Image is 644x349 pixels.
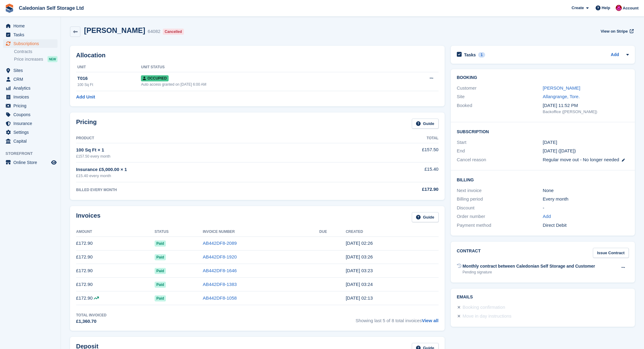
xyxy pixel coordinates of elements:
td: £172.90 [76,291,155,305]
span: Pricing [13,101,50,110]
div: 1 [478,52,485,58]
span: View on Stripe [600,28,628,34]
div: Insurance £5,000.00 × 1 [76,166,350,173]
a: [PERSON_NAME] [543,85,580,91]
div: Auto access granted on [DATE] 6:00 AM [141,82,390,87]
div: Discount [457,205,543,212]
div: NEW [47,56,58,62]
span: Paid [155,268,166,274]
div: Billing period [457,196,543,203]
a: Allangrange, Tore. [543,94,579,99]
div: None [543,187,629,194]
h2: Allocation [76,52,439,59]
div: Cancelled [163,29,184,35]
td: £172.90 [76,250,155,264]
a: menu [3,128,58,137]
td: £172.90 [76,237,155,250]
time: 2025-08-01 01:26:52 UTC [346,240,373,246]
span: Paid [155,282,166,288]
div: BILLED EVERY MONTH [76,187,350,193]
img: Donald Mathieson [616,5,622,11]
img: stora-icon-8386f47178a22dfd0bd8f6a31ec36ba5ce8667c1dd55bd0f319d3a0aa187defe.svg [5,4,14,13]
h2: Invoices [76,212,100,222]
div: T016 [77,75,141,82]
h2: Contract [457,248,481,258]
td: £172.90 [76,278,155,291]
span: Account [623,5,639,11]
span: Tasks [13,30,50,39]
span: Create [572,5,584,11]
div: Order number [457,213,543,220]
time: 2025-04-01 01:13:12 UTC [346,295,373,301]
a: AB442DF8-1920 [203,254,237,259]
span: Paid [155,254,166,260]
th: Product [76,134,350,143]
h2: Billing [457,176,629,183]
div: Site [457,93,543,100]
a: menu [3,110,58,119]
div: 100 Sq Ft [77,82,141,87]
span: Online Store [13,158,50,167]
span: Regular move out - No longer needed [543,157,619,162]
a: menu [3,39,58,48]
div: 64082 [148,28,160,35]
div: Cancel reason [457,156,543,163]
div: Start [457,139,543,146]
time: 2025-06-01 02:23:42 UTC [346,268,373,273]
a: Add [611,52,619,59]
th: Unit [76,62,141,72]
a: menu [3,119,58,128]
th: Due [319,227,346,237]
a: Guide [412,119,439,129]
span: Price increases [14,56,43,62]
div: £1,360.70 [76,318,107,325]
div: Total Invoiced [76,312,107,318]
a: menu [3,101,58,110]
div: Monthly contract between Caledonian Self Storage and Customer [463,263,595,269]
th: Invoice Number [203,227,319,237]
div: Booked [457,102,543,115]
div: Customer [457,85,543,92]
time: 2025-07-01 02:26:50 UTC [346,254,373,259]
th: Created [346,227,439,237]
span: Coupons [13,110,50,119]
div: Pending signature [463,269,595,275]
span: Occupied [141,75,168,81]
th: Total [350,134,439,143]
span: Paid [155,295,166,301]
a: Price increases NEW [14,56,58,62]
a: AB442DF8-1383 [203,282,237,287]
a: Add [543,213,551,220]
time: 2025-05-01 02:24:04 UTC [346,282,373,287]
td: £15.40 [350,162,439,182]
div: - [543,205,629,212]
h2: Pricing [76,119,97,129]
div: Payment method [457,222,543,229]
div: £172.90 [350,186,439,193]
td: £172.90 [76,264,155,278]
a: AB442DF8-1058 [203,295,237,301]
span: Help [602,5,610,11]
a: menu [3,30,58,39]
h2: Subscription [457,128,629,134]
th: Status [155,227,203,237]
h2: Tasks [464,52,476,58]
h2: Emails [457,295,629,300]
a: View all [422,318,439,323]
h2: [PERSON_NAME] [84,26,145,34]
a: Issue Contract [593,248,629,258]
a: Add Unit [76,94,95,101]
a: menu [3,158,58,167]
div: Move in day instructions [463,313,512,320]
div: [DATE] 11:52 PM [543,102,629,109]
span: [DATE] ([DATE]) [543,148,576,153]
span: Home [13,22,50,30]
span: Subscriptions [13,39,50,48]
div: Every month [543,196,629,203]
a: menu [3,84,58,92]
div: 100 Sq Ft × 1 [76,147,350,154]
a: menu [3,22,58,30]
th: Amount [76,227,155,237]
td: £157.50 [350,143,439,162]
span: Invoices [13,93,50,101]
